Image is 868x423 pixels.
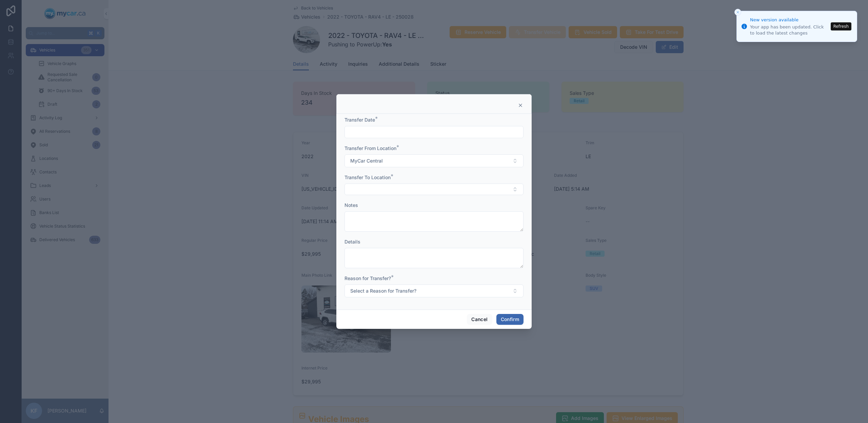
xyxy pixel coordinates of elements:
[467,314,492,325] button: Cancel
[350,157,383,164] span: MyCar Central
[344,184,524,195] button: Select Button
[344,284,524,297] button: Select Button
[496,314,524,325] button: Confirm
[344,145,396,151] span: Transfer From Location
[344,275,391,281] span: Reason for Transfer?
[750,17,829,23] div: New version available
[750,24,829,36] div: Your app has been updated. Click to load the latest changes
[344,202,358,208] span: Notes
[350,288,416,294] span: Select a Reason for Transfer?
[344,154,524,167] button: Select Button
[344,239,360,245] span: Details
[734,9,741,16] button: Close toast
[344,117,375,123] span: Transfer Date
[344,174,391,180] span: Transfer To Location
[831,22,851,30] button: Refresh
